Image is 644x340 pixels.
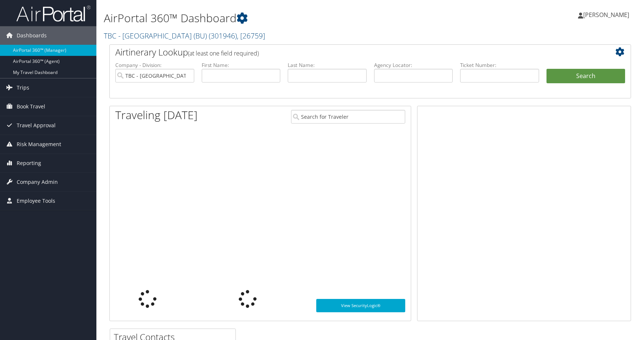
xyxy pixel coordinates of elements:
span: Travel Approval [17,116,56,135]
span: Book Travel [17,97,45,116]
span: [PERSON_NAME] [583,11,629,19]
span: Reporting [17,154,41,172]
a: [PERSON_NAME] [578,4,637,26]
a: TBC - [GEOGRAPHIC_DATA] (BU) [104,31,265,41]
span: ( 301946 ) [209,31,237,41]
span: Trips [17,78,29,97]
span: Risk Management [17,135,61,154]
label: First Name: [202,61,281,69]
h1: Traveling [DATE] [115,107,198,123]
span: (at least one field required) [188,49,259,57]
span: , [ 26759 ] [237,31,265,41]
span: Company Admin [17,173,58,191]
button: Search [546,69,625,84]
label: Last Name: [288,61,367,69]
span: Employee Tools [17,192,55,210]
img: airportal-logo.png [16,5,90,22]
h2: Airtinerary Lookup [115,46,582,58]
h1: AirPortal 360™ Dashboard [104,10,459,26]
label: Ticket Number: [460,61,539,69]
input: Search for Traveler [291,110,406,124]
span: Dashboards [17,26,47,45]
label: Agency Locator: [374,61,453,69]
a: View SecurityLogic® [316,299,406,312]
label: Company - Division: [115,61,194,69]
